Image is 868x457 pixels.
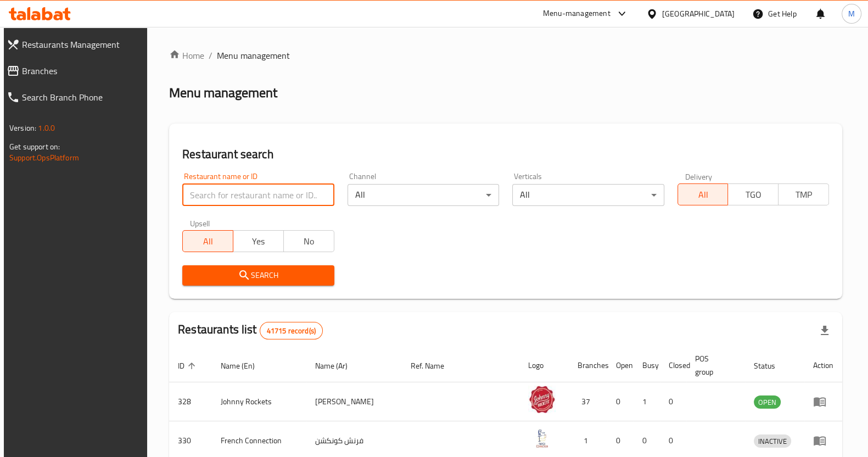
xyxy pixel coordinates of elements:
h2: Restaurants list [178,321,323,339]
th: Closed [660,349,686,382]
td: 1 [634,382,660,421]
span: Menu management [217,49,290,62]
div: All [348,184,499,206]
th: Branches [569,349,607,382]
th: Action [804,349,842,382]
button: All [677,183,729,205]
button: All [182,230,233,252]
button: No [283,230,334,252]
span: Yes [238,233,279,249]
td: [PERSON_NAME] [306,382,402,421]
button: Search [182,265,334,286]
span: ID [178,359,199,372]
div: Export file [811,317,838,344]
td: 328 [169,382,212,421]
label: Upsell [190,219,210,227]
span: 1.0.0 [38,121,55,135]
span: Version: [9,121,36,135]
h2: Menu management [169,84,277,102]
span: INACTIVE [754,435,791,448]
span: Search [191,269,325,282]
span: POS group [695,352,732,378]
button: TGO [727,183,779,205]
div: Total records count [260,322,323,339]
span: Name (Ar) [315,359,362,372]
span: All [187,233,229,249]
img: Johnny Rockets [528,386,556,413]
span: Branches [22,64,140,77]
span: Search Branch Phone [22,91,140,104]
a: Home [169,49,204,62]
img: French Connection [528,425,556,452]
div: Menu [813,395,833,408]
div: OPEN [754,395,781,409]
span: TMP [783,187,825,203]
div: Menu [813,434,833,447]
div: All [512,184,664,206]
th: Busy [634,349,660,382]
button: Yes [233,230,284,252]
h2: Restaurant search [182,146,829,163]
span: Get support on: [9,140,60,154]
span: M [848,8,855,20]
div: Menu-management [543,7,611,20]
span: Restaurants Management [22,38,140,51]
div: [GEOGRAPHIC_DATA] [662,8,735,20]
td: 0 [660,382,686,421]
span: Status [754,359,789,372]
nav: breadcrumb [169,49,842,62]
div: INACTIVE [754,434,791,448]
span: Name (En) [221,359,269,372]
button: TMP [778,183,829,205]
span: 41715 record(s) [260,326,322,336]
a: Support.OpsPlatform [9,151,79,165]
td: Johnny Rockets [212,382,306,421]
td: 0 [607,382,634,421]
span: TGO [732,187,774,203]
span: No [288,233,330,249]
span: Ref. Name [411,359,458,372]
span: All [682,187,724,203]
th: Open [607,349,634,382]
td: 37 [569,382,607,421]
th: Logo [519,349,569,382]
span: OPEN [754,396,781,409]
label: Delivery [685,172,713,180]
input: Search for restaurant name or ID.. [182,184,334,206]
li: / [209,49,212,62]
